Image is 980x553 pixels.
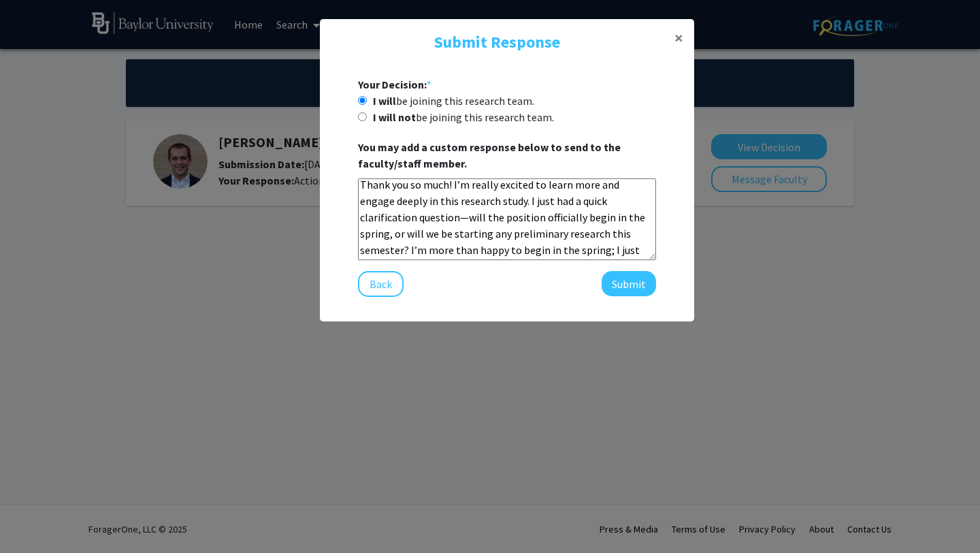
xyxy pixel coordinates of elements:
span: × [674,27,683,48]
b: Your Decision: [358,78,427,91]
button: Submit [602,271,656,296]
label: be joining this research team. [373,93,534,109]
b: You may add a custom response below to send to the faculty/staff member. [358,140,621,170]
button: Back [358,271,404,297]
label: be joining this research team. [373,109,554,125]
iframe: Chat [10,492,58,543]
h4: Submit Response [331,30,664,54]
button: Close [664,19,694,57]
b: I will not [373,110,416,124]
b: I will [373,94,396,108]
